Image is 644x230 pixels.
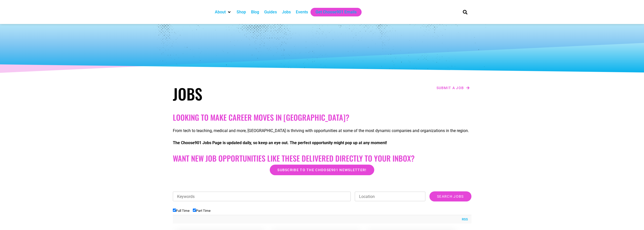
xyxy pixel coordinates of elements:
h1: Jobs [173,85,320,103]
a: Submit a job [435,85,471,91]
a: Jobs [282,9,291,15]
a: Get Choose901 Emails [316,9,357,15]
span: Submit a job [437,86,464,90]
a: RSS [459,217,468,222]
input: Search Jobs [429,191,471,201]
p: From tech to teaching, medical and more, [GEOGRAPHIC_DATA] is thriving with opportunities at some... [173,128,471,134]
a: Shop [237,9,246,15]
h2: Looking to make career moves in [GEOGRAPHIC_DATA]? [173,113,471,122]
a: About [215,9,226,15]
a: Subscribe to the Choose901 newsletter! [270,165,374,175]
span: Subscribe to the Choose901 newsletter! [277,168,366,172]
strong: The Choose901 Jobs Page is updated daily, so keep an eye out. The perfect opportunity might pop u... [173,140,387,145]
input: Keywords [173,192,351,201]
input: Location [355,192,425,201]
a: Events [296,9,308,15]
nav: Main nav [212,8,454,16]
h2: Want New Job Opportunities like these Delivered Directly to your Inbox? [173,154,471,163]
a: Blog [251,9,259,15]
a: Guides [264,9,277,15]
div: About [212,8,234,16]
input: Part Time [193,209,196,212]
div: Search [461,8,469,16]
label: Part Time [193,209,211,213]
label: Full Time [173,209,190,213]
input: Full Time [173,209,176,212]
